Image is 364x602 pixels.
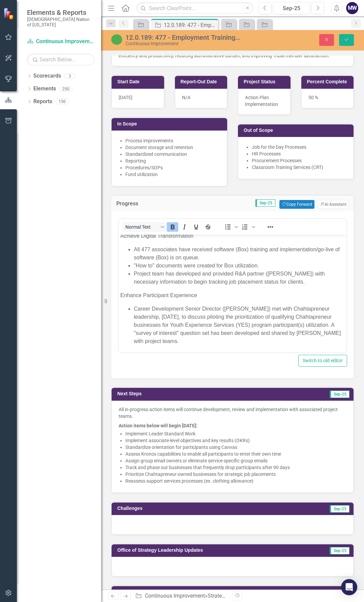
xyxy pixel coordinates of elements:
[125,437,346,444] li: Implement associate-level objectives and key results (OKRs)
[244,79,287,84] h3: Project Status
[64,73,75,79] div: 3
[15,70,226,111] li: Career Development Senior Director ([PERSON_NAME]) met with Chahtapreneur leadership, [DATE], to ...
[125,144,220,151] div: Document storage and retention
[125,137,220,144] div: Process improvements
[273,2,310,14] button: Sep-25
[330,505,350,513] span: Sep-25
[125,151,220,157] div: Standardized communication
[117,548,305,553] h3: Office of Strategy Leadership Updates
[123,222,166,232] button: Block Normal Text
[330,391,350,398] span: Sep-25
[125,464,346,471] li: Track and phase out businesses that frequently drop participants after 90 days
[15,27,226,35] li: "How to" documents were created for Box utilization.
[190,222,202,232] button: Underline
[125,164,220,171] div: Procedures/SOPs
[125,457,346,464] li: Assign group email owners or eliminate service-specific group emails
[276,4,307,12] div: Sep-25
[125,171,220,178] li: Fund utilization
[111,34,122,45] img: CI Action Plan Approved/In Progress
[318,200,349,209] button: AI Assistant
[125,478,346,484] li: Reassess support services processes (ex. clothing allowance)
[27,54,94,65] input: Search Below...
[15,35,226,51] li: Project team has developed and provided R&A partner ([PERSON_NAME]) with necessary information to...
[181,79,224,84] h3: Report-Out Date
[33,98,52,106] a: Reports
[179,222,190,232] button: Italic
[208,593,255,599] a: Strategic Objectives
[2,57,226,65] p: Enhance Participant Experience
[252,157,346,164] div: Procurement Processes
[301,89,354,108] div: 50 %
[330,547,350,554] span: Sep-25
[136,2,254,14] input: Search ClearPoint...
[125,157,220,164] div: Reporting
[252,150,346,157] div: HR Processes
[239,222,256,232] div: Numbered list
[3,8,15,20] img: ClearPoint Strategy
[33,85,56,93] a: Elements
[125,34,241,41] div: 12.0.189: 477 - Employment Training Services
[27,8,94,17] span: Elements & Reports
[117,79,161,84] h3: Start Date
[167,222,178,232] button: Bold
[202,222,214,232] button: Strikethrough
[125,471,346,478] li: Prioritize Chahtapreneur-owned businesses for strategic job placements
[117,391,244,396] h3: Next Steps
[252,164,346,171] div: Classroom Training Services (CRT)
[119,235,346,352] iframe: Rich Text Area
[341,579,357,595] div: Open Intercom Messenger
[27,17,94,28] small: [DEMOGRAPHIC_DATA] Nation of [US_STATE]
[27,38,94,46] a: Continuous Improvement
[59,86,72,92] div: 250
[119,406,346,421] p: All in-progress action items will continue development, review and implementation with associated...
[125,451,346,457] li: Assess Kronos capabilities to enable all participants to enter their own time
[117,506,245,511] h3: Challenges
[125,41,241,46] div: Continuous Improvement
[346,2,358,14] button: MW
[117,121,224,126] h3: In Scope
[298,355,347,367] button: Switch to old editor
[255,199,275,207] span: Sep-25
[145,593,205,599] a: Continuous Improvement
[119,95,132,100] span: [DATE]
[33,72,61,80] a: Scorecards
[125,430,346,437] li: Implement Leader Standard Work
[307,79,351,84] h3: Percent Complete
[244,128,350,133] h3: Out of Scope
[125,224,158,230] span: Normal Text
[119,423,198,428] strong: Action items below will begin [DATE]:
[265,222,276,232] button: Reveal or hide additional toolbar items
[222,222,239,232] div: Bullet list
[125,444,346,451] li: Standardize orientation for participants using Canvas
[252,144,346,150] li: Job for the Day Processes
[175,89,227,108] div: N/A
[135,592,227,600] div: » »
[15,11,226,27] li: All 477 associates have received software (Box) training and implementation/go-live of software (...
[245,95,278,107] span: Action Plan Implementation
[56,99,69,105] div: 150
[164,21,217,29] div: 12.0.189: 477 - Employment Training Services
[279,200,314,209] button: Copy Forward
[116,201,160,207] h3: Progress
